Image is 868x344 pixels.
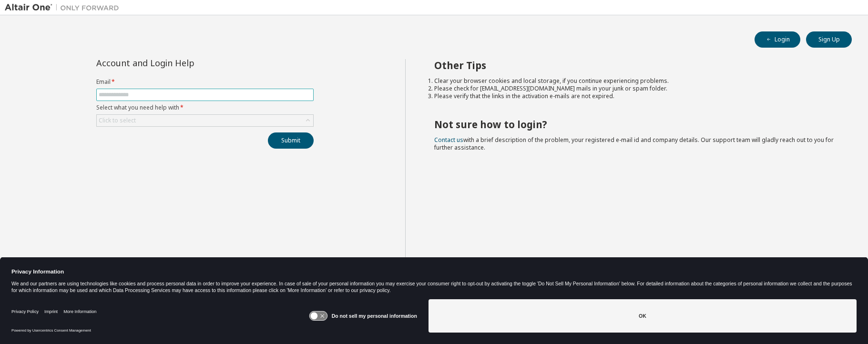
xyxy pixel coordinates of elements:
[99,117,136,124] div: Click to select
[806,31,852,48] button: Sign Up
[434,59,835,71] h2: Other Tips
[434,85,835,92] li: Please check for [EMAIL_ADDRESS][DOMAIN_NAME] mails in your junk or spam folder.
[96,104,314,111] label: Select what you need help with
[97,115,313,126] div: Click to select
[434,92,835,100] li: Please verify that the links in the activation e-mails are not expired.
[96,78,314,86] label: Email
[434,118,835,131] h2: Not sure how to login?
[434,77,835,85] li: Clear your browser cookies and local storage, if you continue experiencing problems.
[96,59,270,67] div: Account and Login Help
[5,3,124,12] img: Altair One
[434,136,834,152] span: with a brief description of the problem, your registered e-mail id and company details. Our suppo...
[434,136,463,144] a: Contact us
[755,31,800,48] button: Login
[268,132,314,149] button: Submit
